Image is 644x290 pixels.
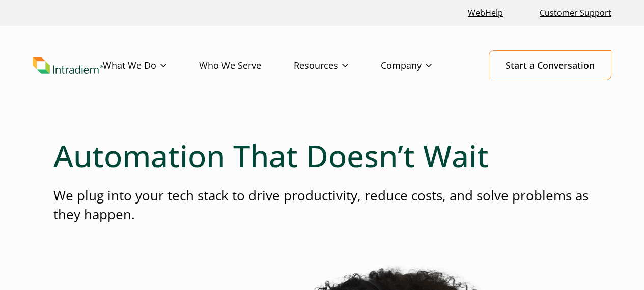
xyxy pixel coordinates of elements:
[33,57,103,74] a: Link to homepage of Intradiem
[381,51,464,80] a: Company
[53,137,591,174] h1: Automation That Doesn’t Wait
[33,57,103,74] img: Intradiem
[536,2,615,24] a: Customer Support
[464,2,507,24] a: Link opens in a new window
[294,51,381,80] a: Resources
[489,50,611,80] a: Start a Conversation
[199,51,294,80] a: Who We Serve
[53,186,591,224] p: We plug into your tech stack to drive productivity, reduce costs, and solve problems as they happen.
[103,51,199,80] a: What We Do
